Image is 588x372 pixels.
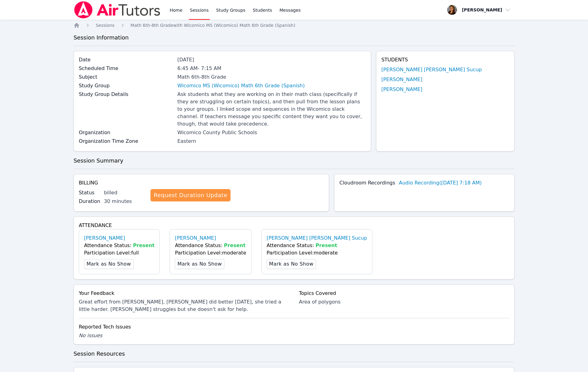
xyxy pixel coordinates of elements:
label: Subject [79,73,174,81]
button: Mark as No Show [175,259,224,269]
h4: Attendance [79,222,509,229]
label: Status [79,189,100,196]
div: [DATE] [177,56,366,64]
h4: Billing [79,179,324,187]
a: [PERSON_NAME] [PERSON_NAME] Sucup [267,234,367,242]
label: Scheduled Time [79,65,174,72]
div: Attendance Status: [84,242,154,249]
span: No issues [79,333,102,338]
a: Math 6th-8th Gradewith Wicomico MS (Wicomico) Math 6th Grade (Spanish) [131,22,295,28]
div: Attendance Status: [267,242,367,249]
div: Attendance Status: [175,242,246,249]
label: Study Group Details [79,91,174,98]
span: Sessions [96,23,115,28]
a: [PERSON_NAME] [84,234,125,242]
h4: Students [381,56,509,64]
label: Date [79,56,174,64]
span: Present [315,242,337,248]
h3: Session Summary [74,156,514,165]
a: Request Duration Update [150,189,230,201]
a: [PERSON_NAME] [381,86,422,93]
label: Cloudroom Recordings [339,179,395,187]
div: Your Feedback [79,290,289,297]
div: Participation Level: moderate [267,249,367,257]
label: Study Group [79,82,174,89]
div: Topics Covered [299,290,510,297]
span: Present [133,242,154,248]
span: Messages [280,7,301,13]
div: billed [104,189,146,196]
a: [PERSON_NAME] [PERSON_NAME] Sucup [381,66,482,73]
span: Present [224,242,246,248]
div: Ask students what they are working on in their math class (specifically if they are struggling on... [177,91,366,128]
button: Mark as No Show [84,259,133,269]
div: 30 minutes [104,198,146,205]
div: Great effort from [PERSON_NAME], [PERSON_NAME] did better [DATE], she tried a little harder. [PER... [79,298,289,313]
div: Wicomico County Public Schools [177,129,366,136]
label: Organization Time Zone [79,138,174,145]
a: [PERSON_NAME] [175,234,216,242]
img: Air Tutors [74,1,161,19]
a: Audio Recording([DATE] 7:18 AM) [399,179,482,187]
div: Math 6th-8th Grade [177,73,366,81]
div: Participation Level: moderate [175,249,246,257]
a: [PERSON_NAME] [381,76,422,83]
h3: Session Resources [74,349,514,358]
div: 6:45 AM - 7:15 AM [177,65,366,72]
div: Reported Tech Issues [79,323,509,331]
label: Organization [79,129,174,136]
div: Participation Level: full [84,249,154,257]
span: Math 6th-8th Grade with Wicomico MS (Wicomico) Math 6th Grade (Spanish) [131,23,295,28]
button: Mark as No Show [267,259,316,269]
a: Wicomico MS (Wicomico) Math 6th Grade (Spanish) [177,82,305,89]
a: Sessions [96,22,115,28]
h3: Session Information [74,33,514,42]
div: Eastern [177,138,366,145]
div: Area of polygons [299,298,510,306]
label: Duration [79,198,100,205]
nav: Breadcrumb [74,22,514,28]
